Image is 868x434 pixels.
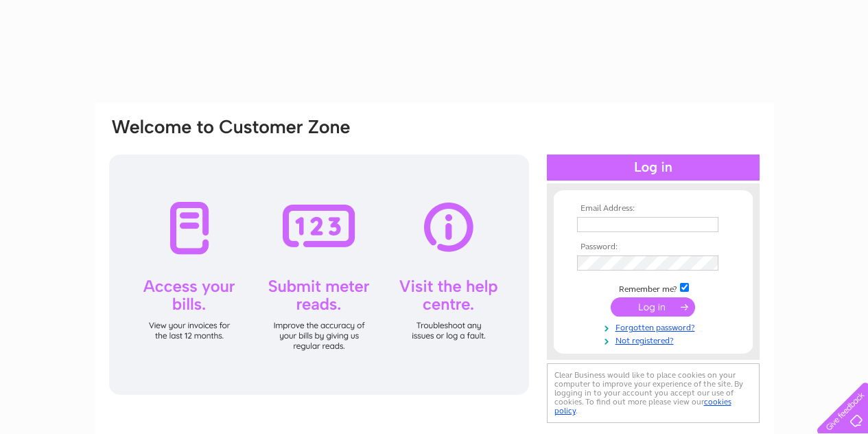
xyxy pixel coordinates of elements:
[611,297,695,317] input: Submit
[577,333,733,346] a: Not registered?
[577,320,733,333] a: Forgotten password?
[574,281,733,295] td: Remember me?
[574,204,733,214] th: Email Address:
[574,242,733,252] th: Password:
[547,363,760,423] div: Clear Business would like to place cookies on your computer to improve your experience of the sit...
[554,397,731,415] a: cookies policy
